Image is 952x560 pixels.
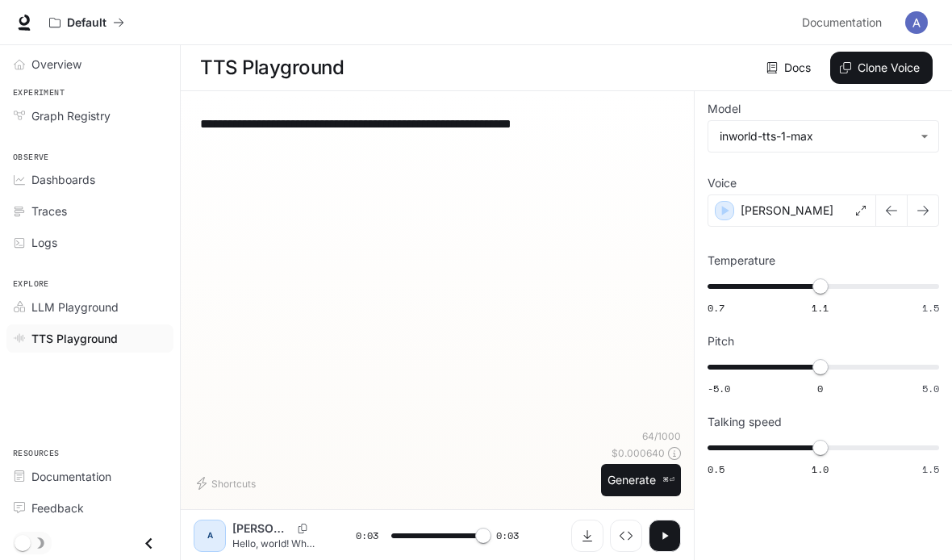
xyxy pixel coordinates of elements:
div: A [197,523,223,549]
a: Overview [6,50,173,78]
a: TTS Playground [6,324,173,353]
span: 1.5 [922,301,939,315]
button: Generate⌘⏎ [601,464,681,497]
h1: TTS Playground [200,52,344,84]
span: Graph Registry [31,107,111,124]
button: Copy Voice ID [291,524,314,533]
span: 0 [817,382,823,395]
span: 5.0 [922,382,939,395]
span: Documentation [802,13,882,33]
span: TTS Playground [31,330,118,347]
span: 0:03 [356,528,378,544]
p: 64 / 1000 [642,429,681,443]
p: Talking speed [708,416,782,428]
span: Dashboards [31,171,95,188]
p: [PERSON_NAME] [232,520,291,537]
span: LLM Playground [31,299,119,316]
span: Logs [31,234,57,251]
p: Default [67,16,106,30]
a: Docs [763,52,817,84]
p: Model [708,103,741,115]
img: User avatar [905,11,928,34]
a: Logs [6,228,173,257]
a: Documentation [6,462,173,491]
p: ⌘⏎ [662,475,674,485]
span: 0.7 [708,301,724,315]
p: Pitch [708,336,734,347]
div: inworld-tts-1-max [708,121,938,152]
p: $ 0.000640 [612,446,665,460]
p: [PERSON_NAME] [741,203,833,219]
button: All workspaces [42,6,132,39]
p: Voice [708,178,737,189]
a: Dashboards [6,165,173,194]
p: Hello, world! What a wonderful day to be a text-to-speech model! [232,537,317,550]
a: Traces [6,197,173,225]
span: 1.1 [812,301,829,315]
span: Documentation [31,468,111,485]
span: 0:03 [496,528,519,544]
a: Feedback [6,494,173,522]
button: User avatar [900,6,933,39]
button: Clone Voice [830,52,933,84]
button: Close drawer [131,527,167,560]
a: LLM Playground [6,293,173,321]
span: Traces [31,203,67,219]
span: 1.0 [812,462,829,476]
button: Download audio [571,520,603,552]
div: inworld-tts-1-max [720,128,912,144]
span: Dark mode toggle [15,533,31,551]
a: Documentation [795,6,894,39]
a: Graph Registry [6,102,173,130]
button: Shortcuts [194,470,262,496]
button: Inspect [610,520,642,552]
span: 1.5 [922,462,939,476]
span: 0.5 [708,462,724,476]
span: -5.0 [708,382,730,395]
p: Temperature [708,255,775,266]
span: Overview [31,56,81,73]
span: Feedback [31,499,84,516]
